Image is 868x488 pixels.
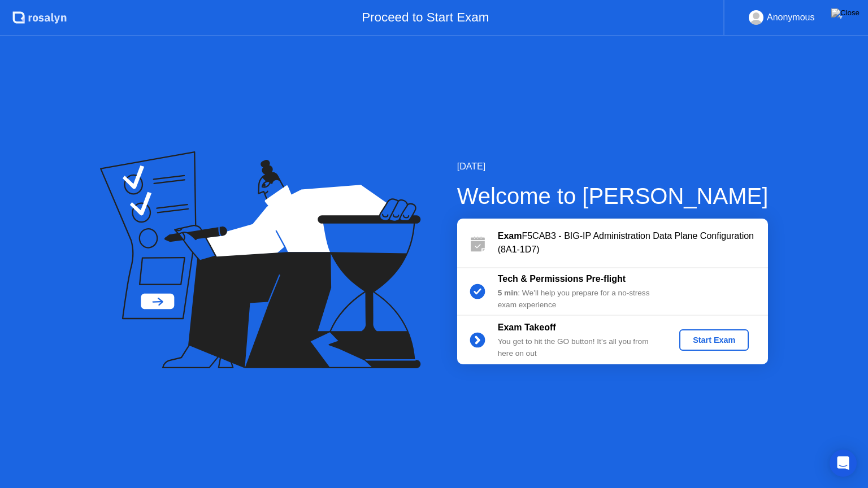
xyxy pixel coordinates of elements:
div: Anonymous [767,10,815,25]
img: Close [831,8,860,18]
div: Start Exam [684,335,744,345]
div: You get to hit the GO button! It’s all you from here on out [498,336,661,359]
button: Start Exam [679,329,749,351]
div: : We’ll help you prepare for a no-stress exam experience [498,287,661,311]
div: Open Intercom Messenger [830,450,857,477]
b: Exam Takeoff [498,323,556,332]
div: Welcome to [PERSON_NAME] [457,179,769,213]
div: [DATE] [457,160,769,173]
b: 5 min [498,289,518,297]
b: Tech & Permissions Pre-flight [498,274,626,284]
b: Exam [498,231,522,241]
div: F5CAB3 - BIG-IP Administration Data Plane Configuration (8A1-1D7) [498,229,768,256]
